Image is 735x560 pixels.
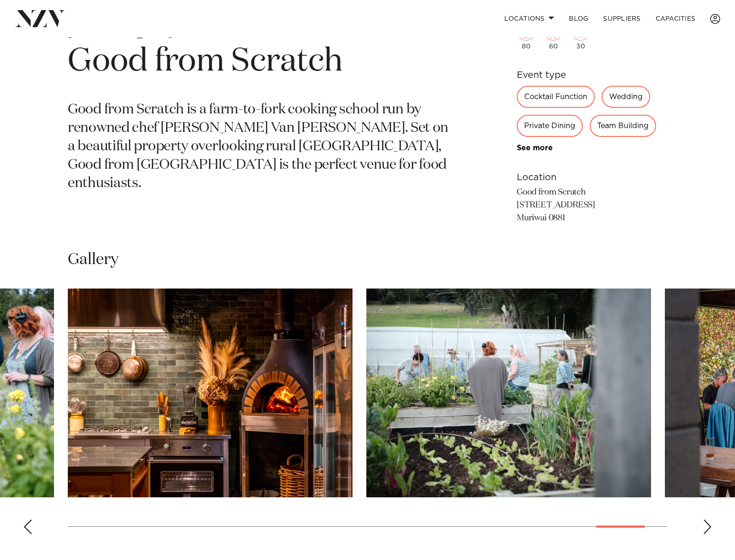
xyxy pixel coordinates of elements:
[68,289,353,497] swiper-slide: 23 / 25
[517,186,667,225] p: Good from Scratch [STREET_ADDRESS] Muriwai 0881
[596,9,648,29] a: SUPPLIERS
[648,9,703,29] a: Capacities
[68,101,451,193] p: Good from Scratch is a farm-to-fork cooking school run by renowned chef [PERSON_NAME] Van [PERSON...
[68,249,119,270] h2: Gallery
[517,171,667,184] h6: Location
[517,68,667,82] h6: Event type
[590,115,656,137] div: Team Building
[517,115,583,137] div: Private Dining
[602,86,650,108] div: Wedding
[366,289,651,497] swiper-slide: 24 / 25
[517,86,595,108] div: Cocktail Function
[497,9,562,29] a: Locations
[562,9,596,29] a: BLOG
[15,10,65,27] img: nzv-logo.png
[68,41,451,83] h1: Good from Scratch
